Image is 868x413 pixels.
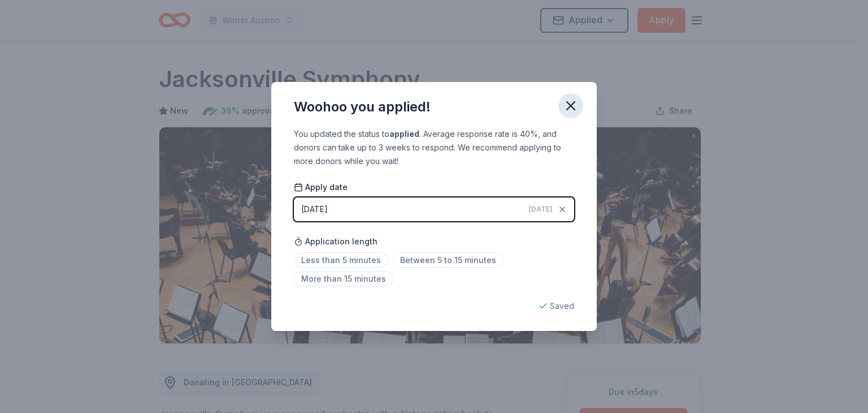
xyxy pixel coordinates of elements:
div: [DATE] [301,203,328,216]
span: [DATE] [529,205,552,214]
button: [DATE][DATE] [294,197,574,221]
div: You updated the status to . Average response rate is 40%, and donors can take up to 3 weeks to re... [294,127,574,168]
span: Between 5 to 15 minutes [393,252,504,268]
span: Apply date [294,182,348,193]
span: Application length [294,235,377,248]
span: More than 15 minutes [294,271,393,286]
span: Less than 5 minutes [294,252,388,268]
div: Woohoo you applied! [294,98,431,116]
b: applied [389,129,419,139]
